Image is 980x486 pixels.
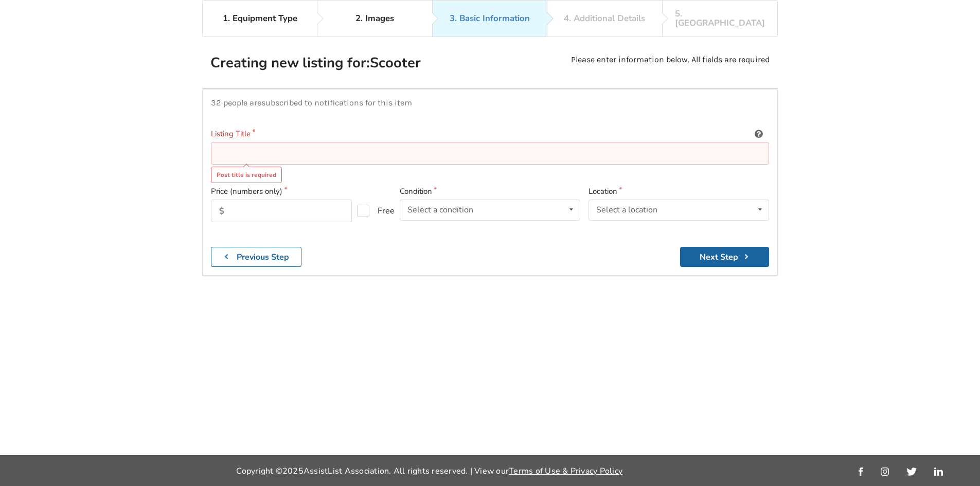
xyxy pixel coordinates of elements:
[210,54,488,72] h2: Creating new listing for: Scooter
[211,128,769,140] label: Listing Title
[859,467,863,476] img: facebook_link
[211,167,282,183] div: Post title is required
[450,14,530,23] div: 3. Basic Information
[680,247,769,267] button: Next Step
[223,14,297,23] div: 1. Equipment Type
[211,247,301,267] button: Previous Step
[589,186,769,197] label: Location
[355,14,394,23] div: 2. Images
[509,465,622,477] a: Terms of Use & Privacy Policy
[906,467,916,476] img: twitter_link
[596,206,657,214] div: Select a location
[357,205,386,217] label: Free
[211,98,769,107] p: 32 people are subscribed to notifications for this item
[407,206,473,214] div: Select a condition
[881,467,889,476] img: instagram_link
[400,186,580,197] label: Condition
[571,54,770,80] p: Please enter information below. All fields are required
[237,251,289,263] b: Previous Step
[934,467,943,476] img: linkedin_link
[211,186,391,197] label: Price (numbers only)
